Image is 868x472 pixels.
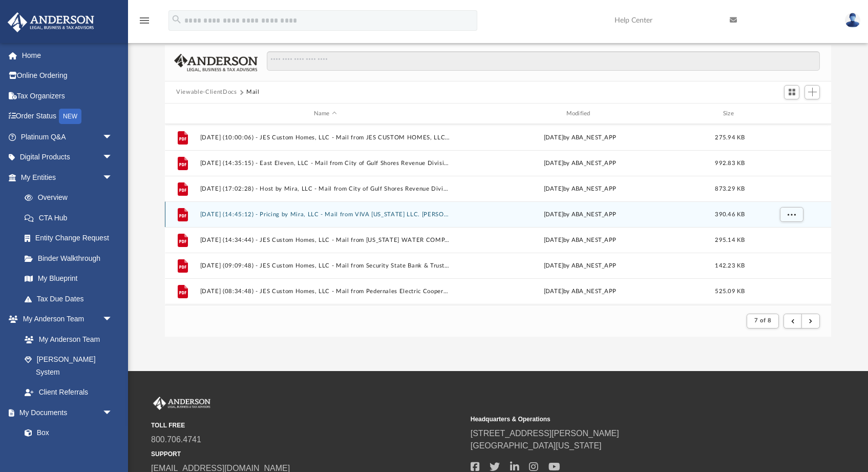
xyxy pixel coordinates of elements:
[200,109,450,118] div: Name
[7,45,128,66] a: Home
[455,159,705,168] div: [DATE] by ABA_NEST_APP
[151,435,201,444] a: 800.706.4741
[7,147,128,168] a: Digital Productsarrow_drop_down
[7,86,128,106] a: Tax Organizers
[7,106,128,127] a: Order StatusNEW
[5,12,97,32] img: Anderson Advisors Platinum Portal
[246,88,260,97] button: Mail
[845,13,860,28] img: User Pic
[715,160,745,166] span: 992.83 KB
[455,133,705,142] div: [DATE] by ABA_NEST_APP
[200,262,451,269] button: [DATE] (09:09:48) - JES Custom Homes, LLC - Mail from Security State Bank & Trust.pdf
[747,314,779,328] button: 7 of 8
[102,127,123,148] span: arrow_drop_down
[138,19,151,27] a: menu
[151,449,463,459] small: SUPPORT
[471,429,619,438] a: [STREET_ADDRESS][PERSON_NAME]
[14,423,118,443] a: Box
[7,402,123,423] a: My Documentsarrow_drop_down
[780,207,803,222] button: More options
[14,289,128,309] a: Tax Due Dates
[755,109,827,118] div: id
[784,85,799,99] button: Switch to Grid View
[715,212,745,217] span: 390.46 KB
[715,289,745,294] span: 525.09 KB
[102,309,123,330] span: arrow_drop_down
[14,248,128,269] a: Binder Walkthrough
[7,127,128,147] a: Platinum Q&Aarrow_drop_down
[471,441,602,450] a: [GEOGRAPHIC_DATA][US_STATE]
[151,397,213,410] img: Anderson Advisors Platinum Portal
[200,288,451,295] button: [DATE] (08:34:48) - JES Custom Homes, LLC - Mail from Pedernales Electric Cooperative.pdf
[7,66,128,86] a: Online Ordering
[455,184,705,194] div: [DATE] by ABA_NEST_APP
[14,329,118,350] a: My Anderson Team
[455,287,705,296] div: [DATE] by ABA_NEST_APP
[455,210,705,219] div: [DATE] by ABA_NEST_APP
[170,109,195,118] div: id
[14,228,128,249] a: Entity Change Request
[176,88,237,97] button: Viewable-ClientDocs
[171,14,182,25] i: search
[455,236,705,245] div: [DATE] by ABA_NEST_APP
[805,85,820,99] button: Add
[715,237,745,243] span: 295.14 KB
[14,269,123,289] a: My Blueprint
[200,160,451,167] button: [DATE] (14:35:15) - East Eleven, LLC - Mail from City of Gulf Shores Revenue Division.pdf
[715,135,745,140] span: 275.94 KB
[710,109,751,118] div: Size
[14,350,123,382] a: [PERSON_NAME] System
[267,51,820,71] input: Search files and folders
[59,109,81,124] div: NEW
[102,147,123,168] span: arrow_drop_down
[14,188,128,208] a: Overview
[165,124,831,305] div: grid
[200,186,451,192] button: [DATE] (17:02:28) - Host by Mira, LLC - Mail from City of Gulf Shores Revenue Division.pdf
[715,263,745,269] span: 142.23 KB
[102,402,123,423] span: arrow_drop_down
[715,186,745,192] span: 873.29 KB
[455,109,705,118] div: Modified
[200,134,451,141] button: [DATE] (10:00:06) - JES Custom Homes, LLC - Mail from JES CUSTOM HOMES, LLC.pdf
[754,318,771,323] span: 7 of 8
[200,211,451,218] button: [DATE] (14:45:12) - Pricing by Mira, LLC - Mail from VIVA [US_STATE] LLC. [PERSON_NAME] and [PERS...
[471,415,783,424] small: Headquarters & Operations
[14,382,123,403] a: Client Referrals
[7,309,123,330] a: My Anderson Teamarrow_drop_down
[151,421,463,430] small: TOLL FREE
[138,14,151,27] i: menu
[455,261,705,271] div: [DATE] by ABA_NEST_APP
[14,208,128,228] a: CTA Hub
[7,167,128,188] a: My Entitiesarrow_drop_down
[200,237,451,243] button: [DATE] (14:34:44) - JES Custom Homes, LLC - Mail from [US_STATE] WATER COMPANY.pdf
[102,167,123,188] span: arrow_drop_down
